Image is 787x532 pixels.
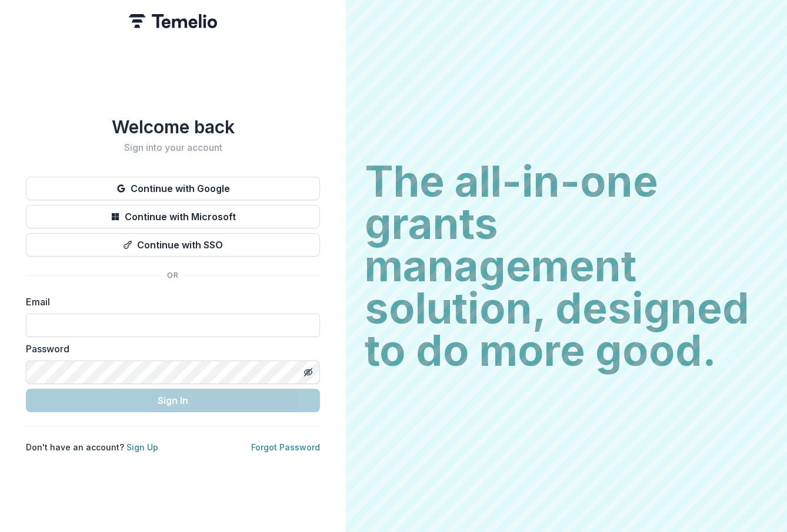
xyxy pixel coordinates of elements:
[126,442,158,452] a: Sign Up
[26,441,158,453] p: Don't have an account?
[129,14,217,28] img: Temelio
[26,295,313,309] label: Email
[26,116,320,137] h1: Welcome back
[26,142,320,153] h2: Sign into your account
[26,389,320,412] button: Sign In
[26,205,320,228] button: Continue with Microsoft
[26,342,313,356] label: Password
[26,177,320,200] button: Continue with Google
[251,442,320,452] a: Forgot Password
[299,363,318,382] button: Toggle password visibility
[26,233,320,257] button: Continue with SSO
